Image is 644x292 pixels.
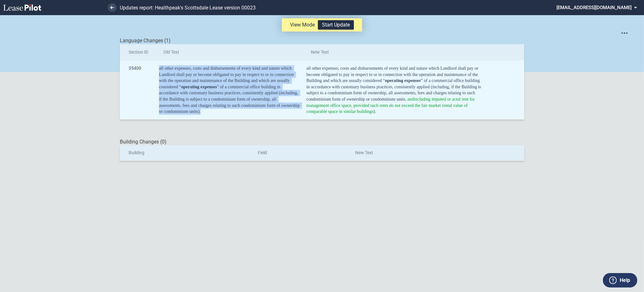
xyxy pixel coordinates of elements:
[120,138,524,145] div: Building Changes (0)
[120,44,155,61] th: Section ID
[385,78,421,83] span: operating expenses
[159,85,301,114] span: ” of a commercial office building in accordance with customary business practices, consistently a...
[282,18,362,32] div: View Mode
[129,61,141,76] span: 35400
[386,103,388,108] span: s
[120,145,249,161] th: Building
[318,20,354,30] button: Start Update
[346,145,486,161] th: New Text
[181,85,217,89] span: operating expenses
[249,145,346,161] th: Field
[307,66,480,83] span: all other expenses, costs and disbursements of every kind and nature which Landlord shall pay or ...
[155,44,302,61] th: Old Text
[120,5,256,11] span: Updates report: Healthpeak's Scottsdale Lease version 00023
[619,28,629,38] button: Open options menu
[603,273,637,288] button: Help
[120,37,524,44] div: Language Changes (1)
[159,66,295,89] span: all other expenses, costs and disbursements of every kind and nature which Landlord shall pay or ...
[302,44,486,61] th: New Text
[307,97,476,114] span: , and
[307,97,476,114] span: including imputed or actul rent for management office space, provided such rent ﻿ do not exceed t...
[620,276,630,284] label: Help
